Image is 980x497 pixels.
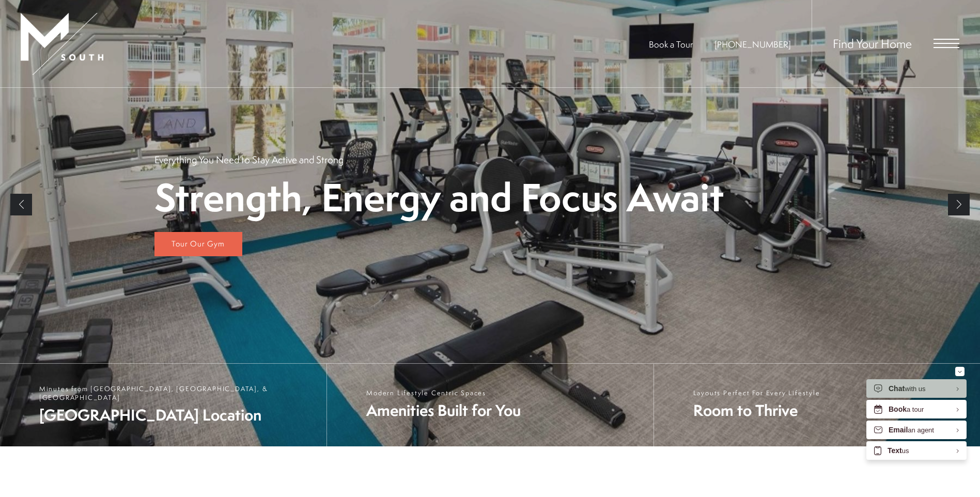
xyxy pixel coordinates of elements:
span: [PHONE_NUMBER] [714,38,791,50]
span: Layouts Perfect For Every Lifestyle [693,389,820,397]
span: Room to Thrive [693,400,820,421]
a: Tour Our Gym [154,232,242,257]
span: Modern Lifestyle Centric Spaces [366,389,521,397]
img: MSouth [21,13,103,75]
p: Everything You Need to Stay Active and Strong [154,153,344,166]
a: Next [948,194,970,215]
span: [GEOGRAPHIC_DATA] Location [39,405,316,426]
a: Call Us at 813-570-8014 [714,38,791,50]
a: Layouts Perfect For Every Lifestyle [654,364,980,446]
a: Previous [10,194,32,215]
span: Tour Our Gym [172,238,225,249]
span: Minutes from [GEOGRAPHIC_DATA], [GEOGRAPHIC_DATA], & [GEOGRAPHIC_DATA] [39,384,316,402]
a: Modern Lifestyle Centric Spaces [326,364,653,446]
p: Strength, Energy and Focus Await [154,177,724,218]
a: Find Your Home [833,35,912,52]
span: Amenities Built for You [366,400,521,421]
a: Book a Tour [649,38,693,50]
button: Open Menu [934,39,959,48]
